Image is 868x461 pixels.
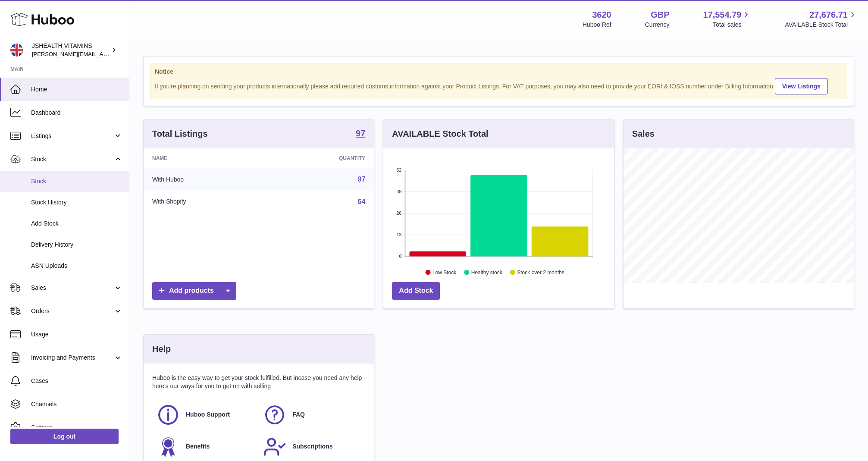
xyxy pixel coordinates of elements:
a: 17,554.79 Total sales [703,9,751,29]
a: Subscriptions [263,435,361,458]
a: Benefits [157,435,254,458]
a: Log out [10,429,119,444]
span: FAQ [292,411,305,419]
text: 13 [397,232,402,237]
div: JSHEALTH VITAMINS [32,42,110,58]
span: ASN Uploads [31,262,122,270]
a: View Listings [775,78,828,94]
span: Delivery History [31,241,122,249]
strong: Notice [155,68,843,76]
span: Stock History [31,198,122,207]
a: Add Stock [392,282,440,300]
span: Add Stock [31,220,122,228]
th: Name [144,148,268,168]
span: Dashboard [31,109,122,117]
span: Settings [31,423,122,432]
p: Huboo is the easy way to get your stock fulfilled. But incase you need any help here's our ways f... [152,374,365,390]
strong: 97 [356,129,365,138]
th: Quantity [268,148,374,168]
span: Invoicing and Payments [31,354,113,362]
span: Benefits [186,442,210,451]
a: 97 [358,176,366,183]
span: AVAILABLE Stock Total [785,21,858,29]
div: If you're planning on sending your products internationally please add required customs informati... [155,77,843,94]
text: 52 [397,167,402,172]
span: Usage [31,330,122,339]
a: FAQ [263,403,361,427]
span: 17,554.79 [703,9,741,21]
text: 39 [397,189,402,194]
text: Stock over 2 months [517,270,564,276]
span: 27,676.71 [809,9,848,21]
a: 27,676.71 AVAILABLE Stock Total [785,9,858,29]
strong: 3620 [592,9,611,21]
a: 97 [356,129,365,139]
h3: AVAILABLE Stock Total [392,128,488,140]
text: 0 [399,254,402,259]
td: With Shopify [144,191,268,213]
a: Add products [152,282,236,300]
span: Channels [31,400,122,408]
strong: GBP [651,9,669,21]
span: Stock [31,155,113,163]
span: Total sales [713,21,751,29]
span: Stock [31,177,122,185]
span: [PERSON_NAME][EMAIL_ADDRESS][DOMAIN_NAME] [32,50,173,57]
a: Huboo Support [157,403,254,427]
span: Huboo Support [186,411,230,419]
h3: Help [152,343,171,355]
text: 26 [397,210,402,216]
span: Home [31,85,122,94]
td: With Huboo [144,168,268,191]
span: Orders [31,307,113,315]
span: Cases [31,377,122,385]
span: Subscriptions [292,442,332,451]
text: Low Stock [432,270,457,276]
img: francesca@jshealthvitamins.com [10,44,23,56]
span: Listings [31,132,113,140]
span: Sales [31,284,113,292]
div: Currency [645,21,670,29]
h3: Total Listings [152,128,208,140]
div: Huboo Ref [583,21,611,29]
h3: Sales [632,128,655,140]
a: 64 [358,198,366,205]
text: Healthy stock [471,270,503,276]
